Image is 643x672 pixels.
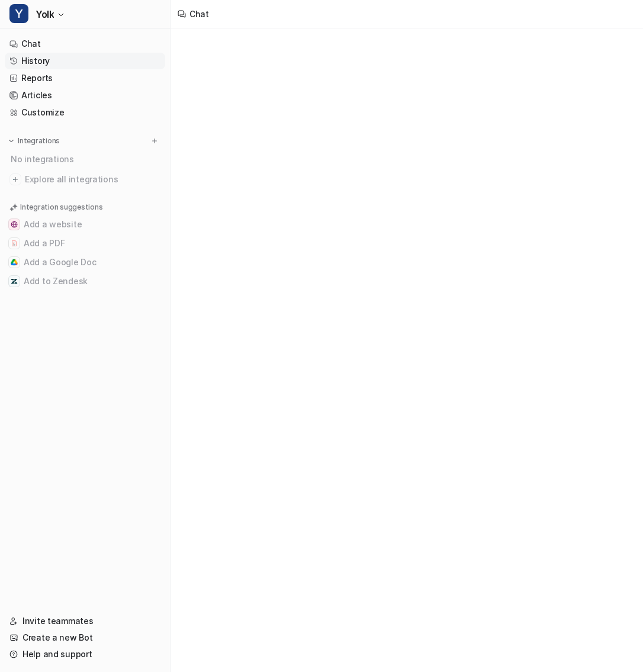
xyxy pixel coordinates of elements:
[7,149,165,169] div: No integrations
[5,234,165,253] button: Add a PDFAdd a PDF
[20,202,102,213] p: Integration suggestions
[5,272,165,291] button: Add to ZendeskAdd to Zendesk
[5,629,165,646] a: Create a new Bot
[5,36,165,52] a: Chat
[5,104,165,121] a: Customize
[5,613,165,629] a: Invite teammates
[36,6,54,22] span: Yolk
[11,259,18,266] img: Add a Google Doc
[5,135,63,147] button: Integrations
[5,171,165,188] a: Explore all integrations
[5,70,165,86] a: Reports
[11,221,18,228] img: Add a website
[9,4,28,23] span: Y
[5,87,165,104] a: Articles
[5,253,165,272] button: Add a Google DocAdd a Google Doc
[150,137,159,145] img: menu_add.svg
[11,278,18,285] img: Add to Zendesk
[5,215,165,234] button: Add a websiteAdd a website
[11,240,18,247] img: Add a PDF
[18,136,60,146] p: Integrations
[5,646,165,663] a: Help and support
[7,137,15,145] img: expand menu
[5,53,165,69] a: History
[25,170,160,189] span: Explore all integrations
[189,8,209,20] div: Chat
[9,173,21,185] img: explore all integrations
